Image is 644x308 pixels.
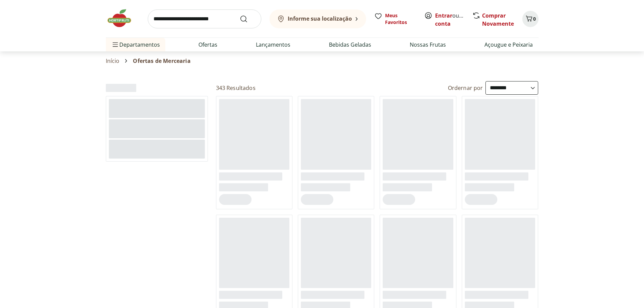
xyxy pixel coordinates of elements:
[410,41,446,49] a: Nossas Frutas
[198,41,217,49] a: Ofertas
[435,12,472,27] a: Criar conta
[329,41,371,49] a: Bebidas Geladas
[111,37,119,53] button: Menu
[106,58,120,64] a: Início
[269,9,366,28] button: Informe sua localização
[435,11,465,28] span: ou
[148,9,261,28] input: search
[240,15,256,23] button: Submit Search
[111,37,160,53] span: Departamentos
[106,8,140,28] img: Hortifruti
[533,16,536,22] span: 0
[482,12,514,27] a: Comprar Novamente
[133,58,190,64] span: Ofertas de Mercearia
[216,84,256,92] h2: 343 Resultados
[374,12,416,26] a: Meus Favoritos
[522,11,539,27] button: Carrinho
[435,12,452,19] a: Entrar
[288,15,352,22] b: Informe sua localização
[256,41,290,49] a: Lançamentos
[385,12,416,26] span: Meus Favoritos
[484,41,533,49] a: Açougue e Peixaria
[448,84,483,92] label: Ordernar por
